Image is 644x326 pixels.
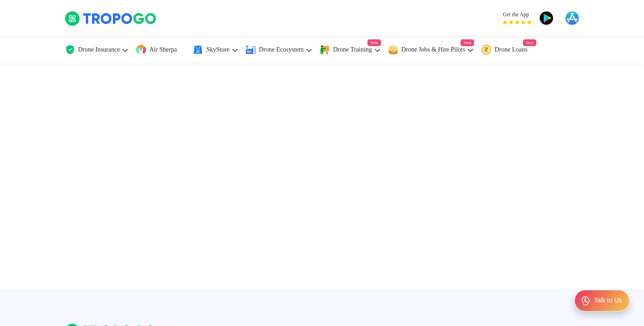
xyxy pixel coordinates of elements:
span: Drone Ecosystem [259,46,304,53]
span: Drone Jobs & Hire Pilots [401,46,465,53]
div: Talk to Us [594,296,622,305]
span: Drone Training [333,46,372,53]
a: Drone TrainingNew [320,37,381,63]
img: appstore [565,11,579,25]
span: Drone Loans [494,46,527,53]
span: Get the App [503,11,532,18]
span: SkyStore [206,46,229,53]
img: ic_Support.svg [580,295,591,306]
a: Drone Jobs & Hire PilotsNew [388,37,475,63]
span: New [367,39,381,46]
span: New [523,39,536,46]
img: App Raking [503,20,532,24]
img: playstore [539,11,554,25]
a: SkyStore [193,37,238,63]
span: Drone Insurance [78,46,120,53]
img: TropoGo Logo [65,11,157,26]
a: Air Sherpa [136,37,186,63]
span: Air Sherpa [149,46,177,53]
a: Drone Insurance [65,37,129,63]
span: New [461,39,474,46]
a: Drone LoansNew [481,37,536,63]
a: Drone Ecosystem [245,37,313,63]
